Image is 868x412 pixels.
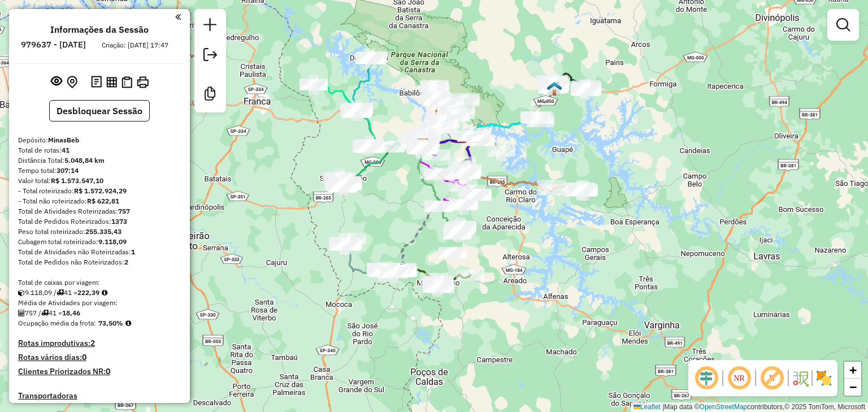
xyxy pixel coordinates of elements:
[758,365,785,392] span: Exibir rótulo
[118,207,130,215] strong: 757
[131,248,135,256] strong: 1
[89,73,104,91] button: Logs desbloquear sessão
[693,365,720,392] span: Ocultar deslocamento
[662,403,664,411] span: |
[74,187,127,195] strong: R$ 1.572.924,29
[18,237,181,247] div: Cubagem total roteirizado:
[18,227,181,237] div: Peso total roteirizado:
[18,145,181,155] div: Total de rotas:
[18,391,181,401] h4: Transportadoras
[18,298,181,308] div: Média de Atividades por viagem:
[104,74,119,89] button: Visualizar relatório de Roteirização
[97,40,173,50] div: Criação: [DATE] 17:47
[51,176,103,185] strong: R$ 1.573.547,10
[87,197,119,205] strong: R$ 622,81
[62,146,70,154] strong: 41
[849,380,857,394] span: −
[106,366,110,376] strong: 0
[175,10,181,23] a: Clique aqui para minimizar o painel
[64,73,80,91] button: Centralizar mapa no depósito ou ponto de apoio
[64,156,105,164] strong: 5.048,84 km
[49,100,150,122] button: Desbloquear Sessão
[18,166,181,176] div: Tempo total:
[18,247,181,257] div: Total de Atividades não Roteirizadas:
[98,237,127,246] strong: 9.118,09
[119,74,134,90] button: Visualizar Romaneio
[18,353,181,362] h4: Rotas vários dias:
[18,186,181,196] div: - Total roteirizado:
[832,14,854,36] a: Exibir filtros
[111,217,127,225] strong: 1373
[50,24,149,35] h4: Informações da Sessão
[547,81,562,96] img: Piumhi
[18,277,181,288] div: Total de caixas por viagem:
[199,83,222,108] a: Criar modelo
[82,352,86,362] strong: 0
[18,155,181,166] div: Distância Total:
[77,288,99,297] strong: 222,39
[18,319,96,327] span: Ocupação média da frota:
[199,14,222,39] a: Nova sessão e pesquisa
[415,138,430,153] img: MinasBeb
[18,310,25,316] i: Total de Atividades
[18,339,181,348] h4: Rotas improdutivas:
[41,310,49,316] i: Total de rotas
[844,379,861,396] a: Zoom out
[199,44,222,69] a: Exportar sessão
[62,309,80,317] strong: 18,46
[394,263,409,277] img: Guaxupé
[633,403,661,411] a: Leaflet
[791,369,809,387] img: Fluxo de ruas
[18,289,25,296] i: Cubagem total roteirizado
[57,289,64,296] i: Total de rotas
[726,365,753,392] span: Ocultar NR
[90,338,95,348] strong: 2
[48,136,79,144] strong: MinasBeb
[18,135,181,145] div: Depósito:
[844,362,861,379] a: Zoom in
[85,227,121,236] strong: 255.335,43
[631,402,868,412] div: Map data © contributors,© 2025 TomTom, Microsoft
[124,258,128,266] strong: 2
[18,196,181,206] div: - Total não roteirizado:
[102,289,107,296] i: Meta Caixas/viagem: 1,00 Diferença: 221,39
[18,367,181,376] h4: Clientes Priorizados NR:
[849,363,857,377] span: +
[21,40,86,50] h6: 979637 - [DATE]
[18,176,181,186] div: Valor total:
[98,319,123,327] strong: 73,50%
[57,166,79,175] strong: 307:14
[18,206,181,216] div: Total de Atividades Roteirizadas:
[815,369,833,387] img: Exibir/Ocultar setores
[134,74,151,90] button: Imprimir Rotas
[49,73,64,91] button: Exibir sessão original
[700,403,748,411] a: OpenStreetMap
[125,320,131,327] em: Média calculada utilizando a maior ocupação (%Peso ou %Cubagem) de cada rota da sessão. Rotas cro...
[18,257,181,267] div: Total de Pedidos não Roteirizados:
[18,308,181,318] div: 757 / 41 =
[18,288,181,298] div: 9.118,09 / 41 =
[18,216,181,227] div: Total de Pedidos Roteirizados:
[439,247,467,258] div: Atividade não roteirizada - BAR DO SEBASTIAO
